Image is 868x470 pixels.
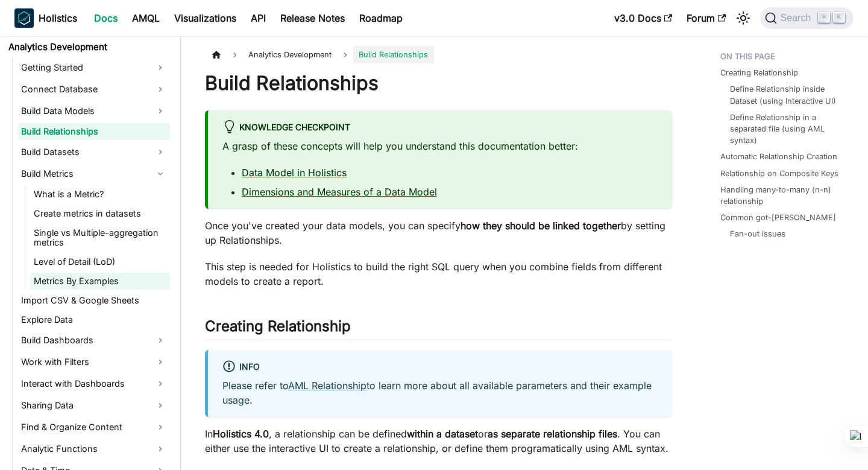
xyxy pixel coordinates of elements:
a: Docs [87,8,125,28]
a: Build Dashboards [17,331,170,350]
a: Forum [679,8,733,28]
a: What is a Metric? [30,186,170,203]
span: Build Relationships [353,46,434,63]
a: Single vs Multiple-aggregation metrics [30,224,170,251]
p: In , a relationship can be defined or . You can either use the interactive UI to create a relatio... [205,427,672,456]
a: AMQL [125,8,167,28]
strong: within a dataset [407,428,478,440]
a: Sharing Data [17,396,170,415]
a: Automatic Relationship Creation [720,151,837,162]
a: API [244,8,273,28]
a: Explore Data [17,311,170,328]
a: Analytic Functions [17,439,170,459]
kbd: ⌘ [818,12,830,23]
a: Visualizations [167,8,244,28]
a: Roadmap [352,8,410,28]
a: Common got-[PERSON_NAME] [720,212,836,223]
span: Search [777,13,819,24]
nav: Breadcrumbs [205,46,672,63]
a: Create metrics in datasets [30,205,170,222]
a: Fan-out issues [730,228,785,240]
a: Build Data Models [17,101,170,121]
h2: Creating Relationship [205,317,672,340]
kbd: K [833,12,845,23]
a: Find & Organize Content [17,418,170,437]
a: Getting Started [17,58,170,77]
button: Search (Command+K) [760,7,854,29]
a: Release Notes [273,8,352,28]
p: A grasp of these concepts will help you understand this documentation better: [222,139,658,153]
a: Handling many-to-many (n-n) relationship [720,184,849,207]
a: Define Relationship inside Dataset (using Interactive UI) [730,83,844,106]
p: Please refer to to learn more about all available parameters and their example usage. [222,378,658,407]
h1: Build Relationships [205,71,672,95]
p: Once you've created your data models, you can specify by setting up Relationships. [205,218,672,247]
b: Holistics [39,11,77,25]
img: Holistics [14,8,34,28]
a: Connect Database [17,80,170,99]
a: Creating Relationship [720,67,798,78]
div: Knowledge Checkpoint [222,120,658,136]
p: This step is needed for Holistics to build the right SQL query when you combine fields from diffe... [205,259,672,288]
a: Build Datasets [17,142,170,162]
strong: as separate relationship files [488,428,617,440]
a: v3.0 Docs [607,8,679,28]
a: Analytics Development [5,39,170,56]
a: Define Relationship in a separated file (using AML syntax) [730,112,844,147]
strong: Holistics 4.0 [213,428,269,440]
a: Interact with Dashboards [17,374,170,393]
a: Build Metrics [17,164,170,183]
button: Switch between dark and light mode (currently light mode) [734,8,753,28]
a: Build Relationships [17,123,170,140]
a: Home page [205,46,228,63]
a: Work with Filters [17,352,170,372]
a: Level of Detail (LoD) [30,253,170,270]
a: Metrics By Examples [30,273,170,290]
a: Import CSV & Google Sheets [17,292,170,309]
a: Data Model in Holistics [242,167,347,179]
a: HolisticsHolistics [14,8,77,28]
a: AML Relationship [288,379,366,392]
span: Analytics Development [242,46,338,63]
strong: how they should be linked together [461,220,621,232]
a: Dimensions and Measures of a Data Model [242,186,437,198]
a: Relationship on Composite Keys [720,168,838,179]
div: info [222,360,658,375]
